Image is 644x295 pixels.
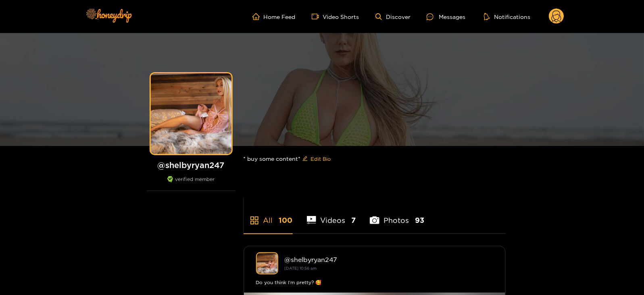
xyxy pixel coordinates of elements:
[311,155,331,163] span: Edit Bio
[301,152,333,165] button: editEdit Bio
[312,13,359,20] a: Video Shorts
[427,12,465,21] div: Messages
[351,215,356,225] span: 7
[370,197,424,233] li: Photos
[244,197,293,233] li: All
[285,256,493,263] div: @ shelbyryan247
[256,278,493,287] div: Do you think I’m pretty? 🥰
[312,13,323,20] span: video-camera
[415,215,424,225] span: 93
[252,13,296,20] a: Home Feed
[256,252,278,274] img: shelbyryan247
[244,146,506,172] div: * buy some content*
[307,197,356,233] li: Videos
[147,176,236,191] div: verified member
[375,13,411,20] a: Discover
[279,215,293,225] span: 100
[285,266,317,270] small: [DATE] 10:56 am
[250,216,259,225] span: appstore
[252,13,264,20] span: home
[302,156,308,162] span: edit
[147,160,236,170] h1: @ shelbyryan247
[481,12,533,21] button: Notifications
